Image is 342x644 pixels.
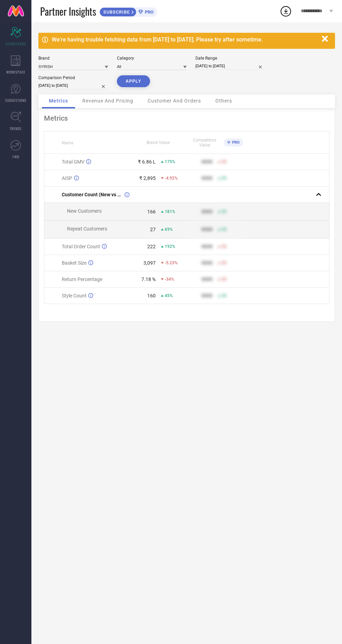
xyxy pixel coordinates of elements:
span: 50 [222,260,226,265]
span: -4.92% [165,176,178,181]
span: 192% [165,244,175,249]
div: Open download list [280,5,292,17]
div: Metrics [44,114,329,122]
span: AISP [62,175,72,181]
span: PRO [230,140,240,145]
span: Metrics [49,98,68,104]
span: New Customers [67,208,102,214]
span: Style Count [62,293,87,298]
span: 175% [165,159,175,164]
div: 9999 [201,260,213,266]
span: Customer And Orders [148,98,201,104]
span: SUBSCRIBE [100,9,132,15]
div: 9999 [201,175,213,181]
span: Basket Size [62,260,87,266]
div: ₹ 6.86 L [138,159,156,165]
span: 50 [222,293,226,298]
span: 50 [222,176,226,181]
span: 69% [165,227,173,232]
span: Revenue And Pricing [82,98,133,104]
span: 45% [165,293,173,298]
span: -34% [165,277,174,282]
div: 9999 [201,244,213,249]
div: 27 [150,227,156,232]
input: Select date range [195,62,265,70]
span: SUGGESTIONS [5,98,27,103]
div: 166 [147,209,156,214]
span: Total GMV [62,159,84,165]
div: 160 [147,293,156,298]
button: APPLY [117,75,150,87]
span: 181% [165,209,175,214]
div: Comparison Period [38,75,108,80]
span: Others [215,98,232,104]
span: 50 [222,209,226,214]
a: SUBSCRIBEPRO [99,6,157,17]
input: Select comparison period [38,82,108,89]
div: ₹ 2,895 [139,175,156,181]
div: Brand [38,56,108,61]
div: 9999 [201,209,213,214]
div: 3,097 [143,260,156,266]
span: -5.23% [165,260,178,265]
div: Date Range [195,56,265,61]
div: 222 [147,244,156,249]
span: PRO [143,9,154,15]
span: SCORECARDS [6,41,26,46]
span: 50 [222,227,226,232]
div: 7.18 % [141,276,156,282]
span: Name [62,141,73,145]
div: We're having trouble fetching data from [DATE] to [DATE]. Please try after sometime. [52,36,318,43]
span: Repeat Customers [67,226,107,232]
span: Customer Count (New vs Repeat) [62,192,123,197]
span: 50 [222,277,226,282]
span: TRENDS [10,126,22,131]
span: Brand Value [147,140,170,145]
div: 9999 [201,159,213,165]
span: 50 [222,244,226,249]
div: 9999 [201,227,213,232]
span: Partner Insights [40,4,96,18]
div: 9999 [201,276,213,282]
span: Total Order Count [62,244,100,249]
span: FWD [13,154,19,159]
div: 9999 [201,293,213,298]
span: Return Percentage [62,276,102,282]
span: Competitors Value [187,138,222,147]
span: WORKSPACE [6,69,25,75]
div: Category [117,56,187,61]
span: 50 [222,159,226,164]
